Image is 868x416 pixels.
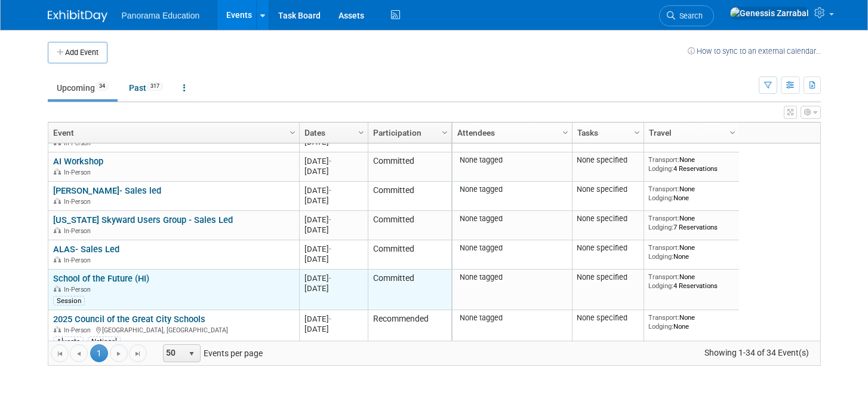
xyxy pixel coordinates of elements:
[54,198,61,204] img: In-Person Event
[304,273,362,283] div: [DATE]
[648,313,679,322] span: Transport:
[54,256,61,262] img: In-Person Event
[133,349,143,359] span: Go to the last page
[577,313,639,323] div: None specified
[648,155,679,164] span: Transport:
[53,123,291,143] a: Event
[48,77,118,99] a: Upcoming34
[64,256,94,264] span: In-Person
[648,243,679,252] span: Transport:
[368,211,451,240] td: Committed
[64,169,94,176] span: In-Person
[329,186,331,195] span: -
[129,344,147,362] a: Go to the last page
[53,215,233,225] a: [US_STATE] Skyward Users Group - Sales Led
[53,273,149,284] a: School of the Future (HI)
[368,240,451,270] td: Committed
[368,182,451,211] td: Committed
[648,273,734,290] div: None 4 Reservations
[48,10,107,22] img: ExhibitDay
[648,282,673,290] span: Lodging:
[53,314,205,325] a: 2025 Council of the Great City Schools
[457,313,567,323] div: None tagged
[164,345,184,362] span: 50
[440,128,450,137] span: Column Settings
[110,344,128,362] a: Go to the next page
[88,337,121,346] div: National
[64,139,94,147] span: In-Person
[648,243,734,261] div: None None
[648,164,673,173] span: Lodging:
[577,155,639,165] div: None specified
[53,337,84,346] div: Alveeta
[577,273,639,282] div: None specified
[304,225,362,235] div: [DATE]
[648,223,673,231] span: Lodging:
[70,344,88,362] a: Go to the previous page
[64,286,94,293] span: In-Person
[304,244,362,254] div: [DATE]
[304,314,362,324] div: [DATE]
[120,77,172,99] a: Past317
[368,310,451,351] td: Recommended
[286,123,299,140] a: Column Settings
[632,128,642,137] span: Column Settings
[648,252,673,261] span: Lodging:
[457,273,567,282] div: None tagged
[304,254,362,264] div: [DATE]
[648,214,679,222] span: Transport:
[648,135,673,143] span: Lodging:
[54,286,61,292] img: In-Person Event
[53,185,161,196] a: [PERSON_NAME]- Sales led
[53,156,103,167] a: AI Workshop
[355,123,368,140] a: Column Settings
[577,243,639,253] div: None specified
[648,155,734,173] div: None 4 Reservations
[96,82,109,91] span: 34
[53,325,294,335] div: [GEOGRAPHIC_DATA], [GEOGRAPHIC_DATA]
[54,227,61,233] img: In-Person Event
[51,344,69,362] a: Go to the first page
[329,244,331,253] span: -
[649,123,731,143] a: Travel
[329,314,331,323] span: -
[675,11,703,20] span: Search
[329,215,331,224] span: -
[147,82,163,91] span: 317
[304,185,362,195] div: [DATE]
[457,214,567,224] div: None tagged
[648,194,673,202] span: Lodging:
[304,156,362,166] div: [DATE]
[457,123,564,143] a: Attendees
[48,42,107,63] button: Add Event
[648,185,679,193] span: Transport:
[648,185,734,202] div: None None
[90,344,108,362] span: 1
[53,296,85,305] div: Session
[122,11,200,20] span: Panorama Education
[561,128,570,137] span: Column Settings
[728,128,737,137] span: Column Settings
[457,185,567,194] div: None tagged
[577,214,639,224] div: None specified
[64,198,94,206] span: In-Person
[64,326,94,334] span: In-Person
[304,215,362,225] div: [DATE]
[64,227,94,235] span: In-Person
[356,128,366,137] span: Column Settings
[630,123,644,140] a: Column Settings
[648,322,673,331] span: Lodging:
[726,123,739,140] a: Column Settings
[304,324,362,334] div: [DATE]
[577,123,636,143] a: Tasks
[329,157,331,166] span: -
[577,185,639,194] div: None specified
[304,123,360,143] a: Dates
[304,195,362,206] div: [DATE]
[648,273,679,281] span: Transport:
[368,270,451,310] td: Committed
[457,243,567,253] div: None tagged
[693,344,820,361] span: Showing 1-34 of 34 Event(s)
[648,313,734,331] div: None None
[53,244,119,255] a: ALAS- Sales Led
